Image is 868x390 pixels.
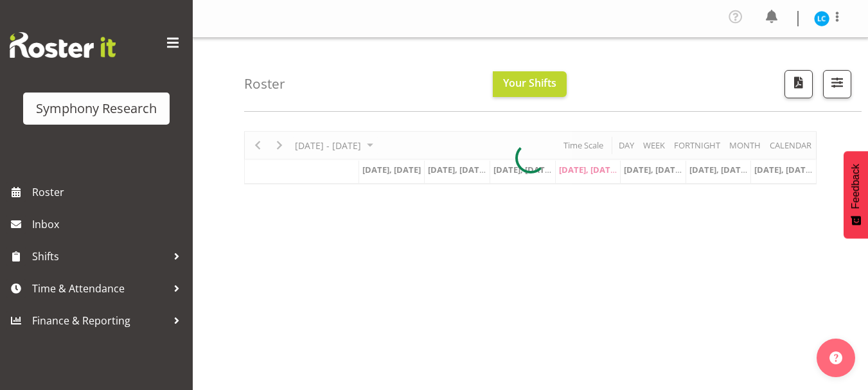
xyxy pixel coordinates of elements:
[503,76,556,90] span: Your Shifts
[10,32,116,58] img: Rosterit website logo
[32,247,167,266] span: Shifts
[844,151,868,238] button: Feedback - Show survey
[493,71,567,97] button: Your Shifts
[850,164,862,209] span: Feedback
[32,182,186,202] span: Roster
[36,99,157,118] div: Symphony Research
[784,70,813,98] button: Download a PDF of the roster according to the set date range.
[823,70,851,98] button: Filter Shifts
[32,215,186,234] span: Inbox
[814,11,829,26] img: lindsay-carroll-holland11869.jpg
[32,311,167,330] span: Finance & Reporting
[32,279,167,298] span: Time & Attendance
[829,351,842,364] img: help-xxl-2.png
[244,76,285,91] h4: Roster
